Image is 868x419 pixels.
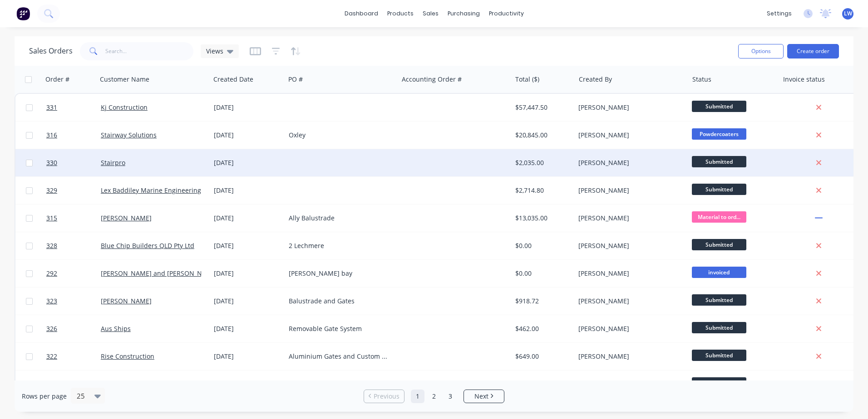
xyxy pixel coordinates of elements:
a: 328 [46,232,101,259]
div: Invoice status [783,75,825,84]
div: [DATE] [214,158,281,167]
span: 326 [46,324,57,333]
div: Created By [579,75,612,84]
span: LW [844,10,852,18]
input: Search... [105,42,194,60]
a: Stairpro [101,158,125,167]
a: 322 [46,343,101,370]
div: PO # [288,75,303,84]
a: [PERSON_NAME] [101,297,152,305]
a: 316 [46,122,101,149]
span: Next [474,392,488,401]
div: [DATE] [214,380,281,389]
span: 328 [46,241,57,250]
a: 292 [46,260,101,287]
div: [PERSON_NAME] [578,103,679,112]
div: [PERSON_NAME] [578,158,679,167]
div: [PERSON_NAME] [578,269,679,278]
span: Submitted [692,294,746,306]
div: [DATE] [214,131,281,140]
a: Page 2 [427,390,441,403]
div: Customer Name [100,75,149,84]
a: Previous page [364,392,404,401]
button: Create order [787,44,839,58]
a: 323 [46,287,101,315]
a: Lex Baddiley Marine Engineering [101,186,201,195]
span: Submitted [692,156,746,167]
div: sales [418,7,443,20]
div: productivity [484,7,528,20]
div: [PERSON_NAME] [578,324,679,333]
a: Rise Construction [101,352,154,361]
span: invoiced [692,267,746,278]
span: 323 [46,297,57,306]
div: [DATE] [214,269,281,278]
a: Marco constructions [101,380,163,388]
div: $78,056.00 [515,380,568,389]
a: 331 [46,94,101,121]
a: [PERSON_NAME] [101,214,152,222]
div: Status [692,75,711,84]
div: [DATE] [214,186,281,195]
div: purchasing [443,7,484,20]
div: Accounting Order # [402,75,462,84]
span: Rows per page [22,392,67,401]
div: $0.00 [515,269,568,278]
div: $2,035.00 [515,158,568,167]
a: Kj Construction [101,103,148,112]
div: [PERSON_NAME] [578,131,679,140]
div: Order # [45,75,69,84]
span: 322 [46,352,57,361]
span: Views [206,46,223,56]
span: 292 [46,269,57,278]
ul: Pagination [360,390,508,403]
div: [PERSON_NAME] [578,352,679,361]
a: Page 3 [444,390,457,403]
span: Submitted [692,101,746,112]
div: [DATE] [214,214,281,223]
div: [PERSON_NAME] [578,186,679,195]
a: [PERSON_NAME] and [PERSON_NAME] [101,269,218,278]
div: $649.00 [515,352,568,361]
span: Submitted [692,184,746,195]
div: [PERSON_NAME] bay [289,269,390,278]
a: 329 [46,177,101,204]
div: Removable Gate System [289,324,390,333]
a: Page 1 is your current page [411,390,424,403]
div: [PERSON_NAME] [578,241,679,250]
div: $0.00 [515,241,568,250]
a: 315 [46,205,101,232]
span: Submitted [692,377,746,389]
div: [PERSON_NAME] [578,214,679,223]
div: products [383,7,418,20]
div: Balustrade and Grab Rails [289,380,390,389]
h1: Sales Orders [29,47,73,55]
a: Blue Chip Builders QLD Pty Ltd [101,241,194,250]
span: Submitted [692,239,746,250]
div: [DATE] [214,297,281,306]
div: Ally Balustrade [289,214,390,223]
div: 2 Lechmere [289,241,390,250]
div: settings [762,7,796,20]
img: Factory [16,7,30,20]
div: [PERSON_NAME] [578,297,679,306]
div: Total ($) [515,75,539,84]
a: 330 [46,149,101,176]
span: 316 [46,131,57,140]
div: $462.00 [515,324,568,333]
div: $918.72 [515,297,568,306]
span: 315 [46,214,57,223]
span: Submitted [692,350,746,361]
span: 330 [46,158,57,167]
span: 329 [46,186,57,195]
span: Powdercoaters [692,128,746,140]
div: [DATE] [214,324,281,333]
a: Stairway Solutions [101,131,157,139]
span: Submitted [692,322,746,333]
a: Next page [464,392,504,401]
div: $13,035.00 [515,214,568,223]
a: Aus Ships [101,324,131,333]
div: [DATE] [214,241,281,250]
div: Created Date [213,75,253,84]
span: 324 [46,380,57,389]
